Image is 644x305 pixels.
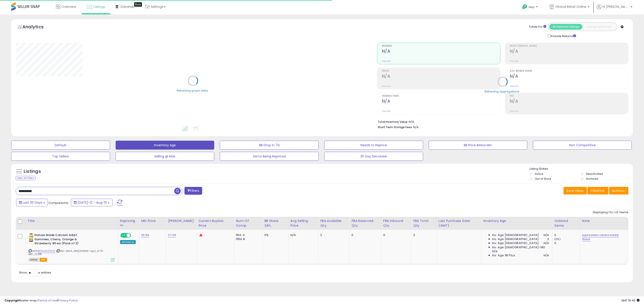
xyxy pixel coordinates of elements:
button: [DATE]-12 - Aug-10 [71,199,112,206]
span: Inv. Age [DEMOGRAPHIC_DATA]: [492,233,539,237]
div: Amazon AI [120,240,136,244]
div: Avg Selling Price [290,219,317,228]
div: 2 [413,233,433,237]
div: Note [582,219,626,223]
i: Get Help [522,4,527,10]
div: 0 [554,241,580,245]
div: 2 [320,233,346,237]
div: 0 [554,233,580,237]
button: 30 Day Decrease [324,152,423,161]
a: 26.99 [141,233,149,237]
div: 0 [383,233,408,237]
span: [DATE]-12 - Aug-10 [78,200,107,205]
a: Hi [PERSON_NAME] [597,4,632,15]
div: FBA Available Qty [320,219,348,228]
div: Last Purchase Date (GMT) [439,219,480,228]
span: ON [121,234,127,237]
small: (0%) [554,237,561,241]
span: N/A [492,249,498,253]
div: FBA inbound Qty [383,219,409,228]
button: Top Sellers [11,152,110,161]
button: Items Being Repriced [220,152,319,161]
span: Hi [PERSON_NAME] [602,4,629,9]
div: FBA Reserved Qty [352,219,379,228]
span: 2025-09-10 19:46 GMT [621,298,640,303]
div: ASIN: [29,233,115,261]
button: Actions [609,187,628,194]
label: Archived [586,177,598,181]
div: Include Returns [544,33,581,38]
label: Active [535,172,543,176]
div: FBA: 4 [236,233,259,237]
strong: Copyright [4,298,21,303]
span: Listings [93,4,105,9]
div: Retrieving aggregations.. [485,89,521,93]
b: Nature Made Calcium Adult Gummies, Cherry, Orange & Strawberry 80 ea (Pack of 2) [34,233,89,247]
span: Overview [61,4,76,9]
span: Show: entries [19,270,51,275]
span: Help [529,5,535,9]
button: Needs to Reprice [324,141,423,150]
label: Deactivated [586,172,603,176]
div: Tooltip anchor [134,2,142,7]
a: Terms of Use [38,298,57,303]
div: Displaying 1 to 1 of 1 items [593,210,628,215]
div: Min Price [141,219,164,223]
div: Repricing [120,219,137,223]
div: FBA Total Qty [413,219,434,228]
div: 0% [264,233,285,237]
button: Non Competitive [533,141,632,150]
div: Ordered Items [554,219,578,228]
a: Privacy Policy [58,298,78,303]
span: | SKU: SEOA_WG(164966-2pc)_9.75-BEP_22.88 [29,249,104,256]
span: Inv. Age [DEMOGRAPHIC_DATA]-180: [492,245,546,249]
span: 2 [547,237,549,241]
div: Retrieving graph data.. [177,88,209,92]
span: Inv. Age 181 Plus: [492,253,516,257]
div: Current Buybox Price [198,219,232,228]
span: Inv. Age [DEMOGRAPHIC_DATA]: [492,241,539,245]
span: FBA [40,258,47,262]
button: Selling @ Max [116,152,214,161]
div: 0 [352,233,378,237]
img: 51rzmHRuViL._SL40_.jpg [29,233,33,242]
button: Default [11,141,110,150]
button: Filters [184,187,202,195]
label: Out of Stock [535,177,551,181]
span: Inv. Age [DEMOGRAPHIC_DATA]: [492,237,539,241]
span: N/A [544,253,549,257]
div: BB Share 24h. [264,219,287,228]
button: Last 30 Days [16,199,48,206]
div: seller snap | | [4,299,78,303]
div: Num of Comp. [236,219,261,228]
h5: Listings [24,168,41,175]
span: OFF [130,234,137,237]
span: Compared to: [49,201,69,205]
div: N/A [290,233,315,237]
div: Inventory Age [483,219,551,223]
span: DataHub [121,4,135,9]
span: Columns [590,188,604,193]
span: Last 30 Days [23,200,42,205]
a: supressten cikana kadar dusur [582,233,619,241]
p: Listing States: [530,167,633,171]
button: Columns [587,187,608,194]
div: Title [28,219,116,223]
button: All Selected Listings [549,24,583,30]
span: N/A [544,233,549,237]
button: BB Price Below Min [429,141,527,150]
button: Inventory Age [116,141,214,150]
a: B00HW376Y6 [38,249,55,253]
span: N/A [544,241,549,245]
div: FBM: 8 [236,237,259,241]
h5: Analytics [22,24,52,31]
button: Listings With Cost [582,24,616,30]
button: Save View [563,187,587,194]
span: Global Retail Online [555,4,586,9]
a: Help [519,1,542,15]
button: BB Drop in 7d [220,141,319,150]
a: 27.49 [168,233,176,237]
div: Clear All Filters [16,176,36,180]
span: All listings currently available for purchase on Amazon [29,258,39,262]
div: Totals For [529,25,546,29]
